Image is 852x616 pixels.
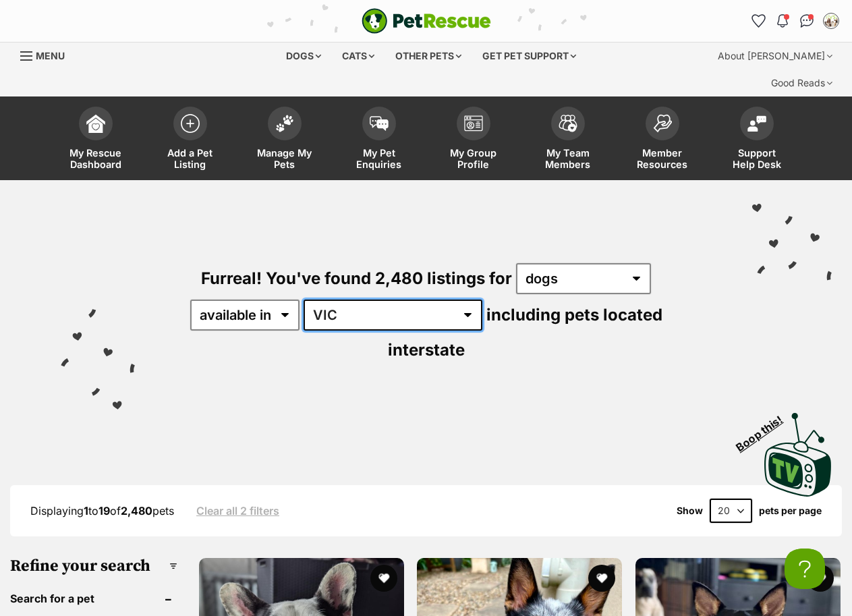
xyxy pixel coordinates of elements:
[386,43,471,69] div: Other pets
[65,147,126,170] span: My Rescue Dashboard
[589,565,616,592] button: favourite
[762,69,842,96] div: Good Reads
[464,115,483,132] img: group-profile-icon-3fa3cf56718a62981997c0bc7e787c4b2cf8bcc04b72c1350f741eb67cf2f40e.svg
[521,100,615,180] a: My Team Members
[796,10,818,32] a: Conversations
[727,147,787,170] span: Support Help Desk
[653,114,672,132] img: member-resources-icon-8e73f808a243e03378d46382f2149f9095a855e16c252ad45f914b54edf8863c.svg
[807,565,834,592] button: favourite
[824,14,838,28] img: Tim or Narelle Walsh profile pic
[277,43,331,69] div: Dogs
[362,8,491,34] a: PetRescue
[710,100,804,180] a: Support Help Desk
[443,147,504,170] span: My Group Profile
[10,557,177,576] h3: Refine your search
[734,405,796,454] span: Boop this!
[747,115,766,132] img: help-desk-icon-fdf02630f3aa405de69fd3d07c3f3aa587a6932b1a1747fa1d2bba05be0121f9.svg
[559,115,577,132] img: team-members-icon-5396bd8760b3fe7c0b43da4ab00e1e3bb1a5d9ba89233759b79545d2d3fc5d0d.svg
[20,43,74,67] a: Menu
[538,147,598,170] span: My Team Members
[237,100,332,180] a: Manage My Pets
[160,147,221,170] span: Add a Pet Listing
[473,43,586,69] div: Get pet support
[181,114,200,133] img: add-pet-listing-icon-0afa8454b4691262ce3f59096e99ab1cd57d4a30225e0717b998d2c9b9846f56.svg
[30,504,174,517] span: Displaying to of pets
[36,50,65,61] span: Menu
[121,504,152,517] strong: 2,480
[772,10,793,32] button: Notifications
[201,269,512,288] span: Furreal! You've found 2,480 listings for
[820,10,842,32] button: My account
[677,505,703,516] span: Show
[764,400,832,499] a: Boop this!
[777,14,788,28] img: notifications-46538b983faf8c2785f20acdc204bb7945ddae34d4c08c2a6579f10ce5e182be.svg
[196,505,279,517] a: Clear all 2 filters
[98,504,110,517] strong: 19
[388,305,662,360] span: including pets located interstate
[759,505,822,516] label: pets per page
[800,14,814,28] img: chat-41dd97257d64d25036548639549fe6c8038ab92f7586957e7f3b1b290dea8141.svg
[10,592,177,605] header: Search for a pet
[254,147,315,170] span: Manage My Pets
[370,565,397,592] button: favourite
[362,8,491,34] img: logo-e224e6f780fb5917bec1dbf3a21bbac754714ae5b6737aabdf751b685950b380.svg
[785,549,825,589] iframe: Help Scout Beacon - Open
[86,114,105,133] img: dashboard-icon-eb2f2d2d3e046f16d808141f083e7271f6b2e854fb5c12c21221c1fb7104beca.svg
[747,10,769,32] a: Favourites
[764,413,832,497] img: PetRescue TV logo
[143,100,237,180] a: Add a Pet Listing
[275,115,294,132] img: manage-my-pets-icon-02211641906a0b7f246fdf0571729dbe1e7629f14944591b6c1af311fb30b64b.svg
[708,43,842,69] div: About [PERSON_NAME]
[426,100,521,180] a: My Group Profile
[349,147,409,170] span: My Pet Enquiries
[49,100,143,180] a: My Rescue Dashboard
[84,504,88,517] strong: 1
[332,100,426,180] a: My Pet Enquiries
[370,116,389,131] img: pet-enquiries-icon-7e3ad2cf08bfb03b45e93fb7055b45f3efa6380592205ae92323e6603595dc1f.svg
[632,147,693,170] span: Member Resources
[615,100,710,180] a: Member Resources
[333,43,384,69] div: Cats
[747,10,842,32] ul: Account quick links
